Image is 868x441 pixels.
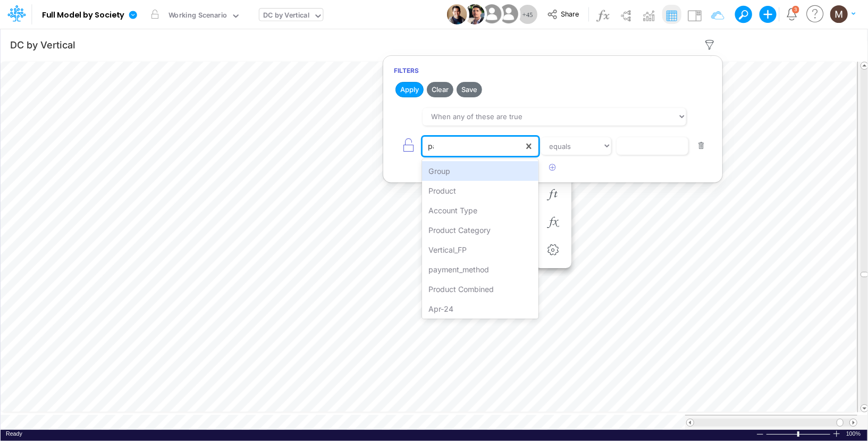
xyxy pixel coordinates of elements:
div: In Ready mode [6,430,22,438]
span: Share [561,10,579,18]
div: Working Scenario [168,10,227,22]
h6: Filters [383,61,722,80]
button: Save [457,82,482,97]
span: Ready [6,430,22,437]
a: Notifications [786,8,798,20]
input: Type a title here [10,34,636,55]
button: Share [542,6,586,23]
div: Zoom level [846,430,862,438]
button: Apply [395,82,424,97]
img: User Image Icon [465,4,485,24]
img: User Image Icon [480,2,504,26]
div: Zoom [766,430,832,438]
div: Zoom [797,431,799,437]
div: Zoom Out [756,430,764,438]
div: DC by Vertical [263,10,309,22]
img: User Image Icon [447,4,467,24]
button: Clear [427,82,453,97]
div: Zoom In [832,430,841,438]
b: Full Model by Society [42,11,124,20]
div: 3 unread items [794,7,797,12]
span: 100% [846,430,862,438]
span: + 45 [523,11,533,18]
img: User Image Icon [496,2,520,26]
